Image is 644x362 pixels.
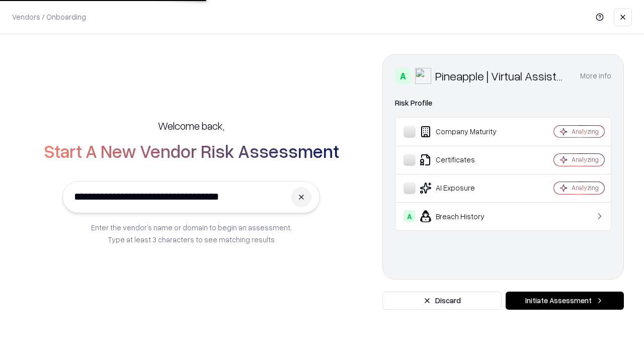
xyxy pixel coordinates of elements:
[382,292,502,310] button: Discard
[404,154,524,166] div: Certificates
[404,126,524,138] div: Company Maturity
[12,12,86,22] p: Vendors / Onboarding
[572,127,599,136] div: Analyzing
[580,67,611,85] button: More info
[395,97,611,109] div: Risk Profile
[404,182,524,194] div: AI Exposure
[572,184,599,192] div: Analyzing
[158,119,224,133] h5: Welcome back,
[395,68,411,84] div: A
[404,210,416,222] div: A
[435,68,568,84] div: Pineapple | Virtual Assistant Agency
[506,292,624,310] button: Initiate Assessment
[415,68,431,84] img: Pineapple | Virtual Assistant Agency
[91,221,292,245] p: Enter the vendor’s name or domain to begin an assessment. Type at least 3 characters to see match...
[404,210,524,222] div: Breach History
[44,141,339,161] h2: Start A New Vendor Risk Assessment
[572,155,599,164] div: Analyzing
